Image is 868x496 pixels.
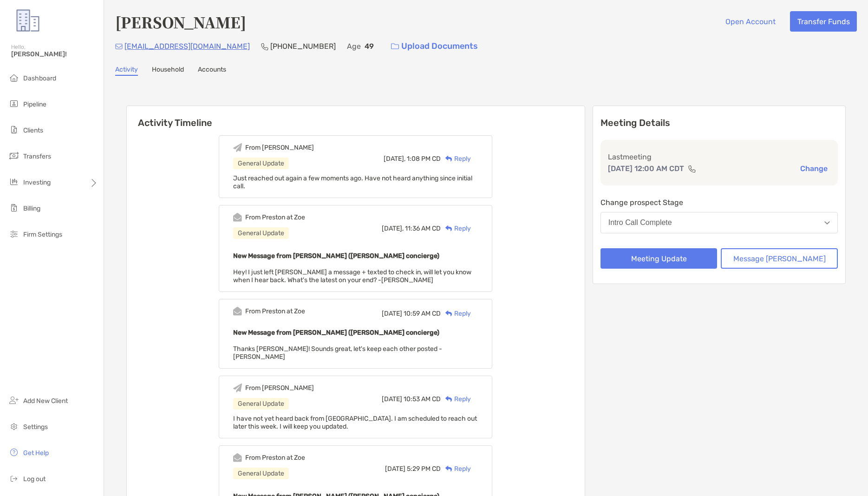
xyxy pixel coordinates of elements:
span: Settings [23,423,48,431]
p: [DATE] 12:00 AM CDT [608,163,684,174]
img: transfers icon [8,150,20,161]
p: [EMAIL_ADDRESS][DOMAIN_NAME] [124,40,250,52]
img: Phone Icon [261,43,268,50]
span: 10:59 AM CD [404,310,441,317]
div: Reply [441,464,471,474]
span: Just reached out again a few moments ago. Have not heard anything since initial call. [233,174,472,190]
span: [DATE] [382,395,402,403]
span: Transfers [23,152,51,160]
p: Change prospect Stage [600,197,838,208]
span: [DATE], [382,225,404,232]
div: From Preston at Zoe [245,307,305,315]
b: New Message from [PERSON_NAME] ([PERSON_NAME] concierge) [233,252,439,260]
span: Investing [23,179,51,186]
span: 1:08 PM CD [407,155,441,163]
img: firm-settings icon [8,228,20,239]
img: dashboard icon [8,72,20,83]
p: Last meeting [608,151,830,163]
img: Zoe Logo [11,4,45,37]
div: General Update [233,468,289,479]
span: Billing [23,205,40,212]
a: Accounts [198,66,226,76]
span: I have not yet heard back from [GEOGRAPHIC_DATA]. I am scheduled to reach out later this week. I ... [233,415,477,430]
span: [PERSON_NAME]! [11,50,98,58]
button: Open Account [718,11,783,32]
div: From Preston at Zoe [245,454,305,462]
p: 49 [365,40,374,52]
h4: [PERSON_NAME] [115,11,246,33]
button: Change [797,164,830,173]
h6: Activity Timeline [127,106,585,128]
img: pipeline icon [8,98,20,109]
div: Intro Call Complete [608,218,672,227]
img: communication type [688,165,696,172]
button: Message [PERSON_NAME] [721,248,838,269]
div: From Preston at Zoe [245,213,305,221]
div: From [PERSON_NAME] [245,144,314,152]
div: From [PERSON_NAME] [245,384,314,392]
div: General Update [233,158,289,169]
img: settings icon [8,421,20,432]
img: Reply icon [445,225,452,231]
img: logout icon [8,473,20,484]
img: investing icon [8,176,20,187]
img: Reply icon [445,311,452,317]
a: Upload Documents [385,36,484,56]
span: [DATE], [384,155,405,163]
img: Event icon [233,307,242,316]
a: Household [152,66,184,76]
span: Clients [23,126,43,134]
div: Reply [441,224,471,233]
span: Get Help [23,449,49,457]
div: Reply [441,394,471,404]
div: General Update [233,398,289,410]
span: Thanks [PERSON_NAME]! Sounds great, let's keep each other posted -[PERSON_NAME] [233,345,442,361]
img: button icon [391,43,399,50]
button: Intro Call Complete [600,212,838,233]
span: [DATE] [385,465,405,473]
span: Dashboard [23,74,56,82]
img: clients icon [8,124,20,135]
span: Log out [23,475,46,483]
p: Meeting Details [600,117,838,129]
img: billing icon [8,202,20,213]
span: 5:29 PM CD [407,465,441,473]
b: New Message from [PERSON_NAME] ([PERSON_NAME] concierge) [233,329,439,337]
img: Reply icon [445,396,452,402]
div: General Update [233,227,289,239]
span: 10:53 AM CD [404,395,441,403]
img: Event icon [233,213,242,222]
img: Email Icon [115,44,123,49]
img: Event icon [233,143,242,152]
button: Meeting Update [600,248,718,269]
img: Reply icon [445,156,452,162]
span: Pipeline [23,100,46,108]
img: get-help icon [8,447,20,458]
img: Open dropdown arrow [824,221,830,225]
div: Reply [441,154,471,164]
span: [DATE] [382,310,402,317]
span: Add New Client [23,397,68,405]
span: Firm Settings [23,231,62,238]
img: add_new_client icon [8,395,20,406]
img: Reply icon [445,466,452,472]
a: Activity [115,66,138,76]
span: Hey! I just left [PERSON_NAME] a message + texted to check in, will let you know when I hear back... [233,268,471,284]
p: Age [347,40,361,52]
img: Event icon [233,384,242,392]
div: Reply [441,309,471,318]
img: Event icon [233,453,242,462]
p: [PHONE_NUMBER] [270,40,336,52]
span: 11:36 AM CD [405,225,441,232]
button: Transfer Funds [790,11,857,32]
